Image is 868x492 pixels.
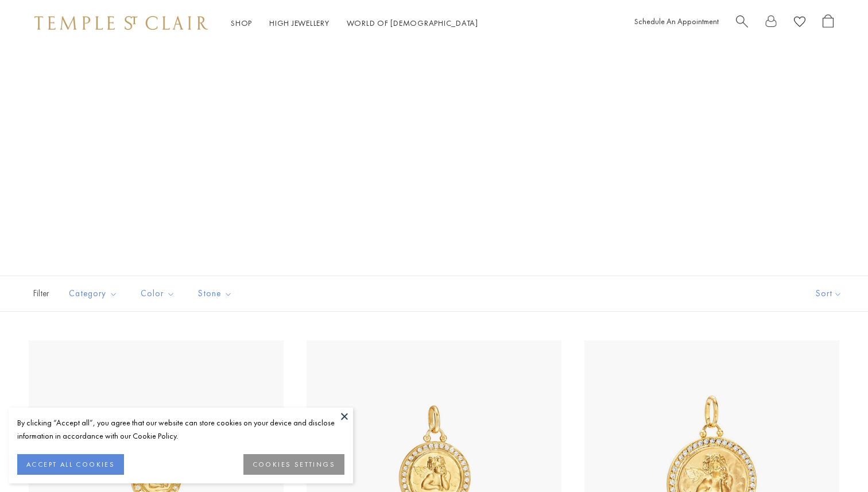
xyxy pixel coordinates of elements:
a: Search [736,14,748,32]
button: Category [60,281,126,307]
img: Temple St. Clair [34,16,208,30]
button: COOKIES SETTINGS [243,454,344,475]
button: Show sort by [790,276,868,311]
button: Stone [189,281,241,307]
a: ShopShop [231,18,252,28]
button: ACCEPT ALL COOKIES [17,454,124,475]
div: By clicking “Accept all”, you agree that our website can store cookies on your device and disclos... [17,416,344,443]
a: Open Shopping Bag [823,14,834,32]
a: High JewelleryHigh Jewellery [269,18,330,28]
span: Category [63,286,126,301]
span: Stone [192,286,241,301]
span: Color [135,286,184,301]
nav: Main navigation [231,16,478,30]
a: Schedule An Appointment [634,16,719,26]
a: View Wishlist [794,14,805,32]
button: Color [132,281,184,307]
a: World of [DEMOGRAPHIC_DATA]World of [DEMOGRAPHIC_DATA] [347,18,478,28]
